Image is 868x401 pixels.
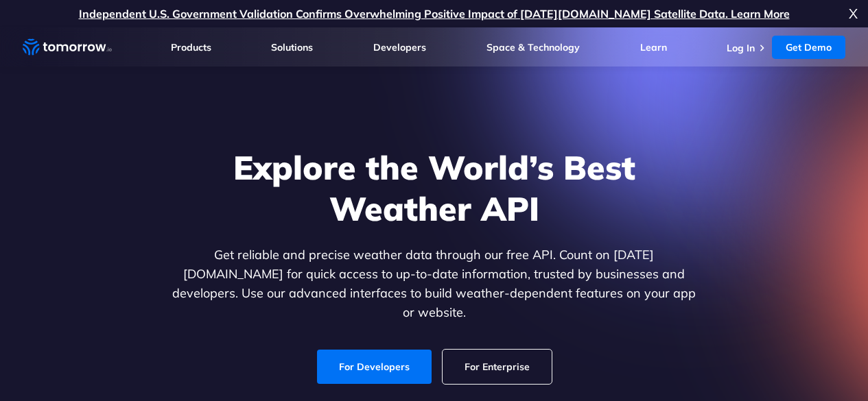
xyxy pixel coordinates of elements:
[171,41,211,53] a: Products
[271,41,313,53] a: Solutions
[169,245,699,322] p: Get reliable and precise weather data through our free API. Count on [DATE][DOMAIN_NAME] for quic...
[79,7,790,21] a: Independent U.S. Government Validation Confirms Overwhelming Positive Impact of [DATE][DOMAIN_NAM...
[443,350,552,384] a: For Enterprise
[486,41,580,53] a: Space & Technology
[772,36,845,59] a: Get Demo
[727,42,755,54] a: Log In
[169,147,699,229] h1: Explore the World’s Best Weather API
[373,41,426,53] a: Developers
[640,41,667,53] a: Learn
[317,350,432,384] a: For Developers
[23,37,112,58] a: Home link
